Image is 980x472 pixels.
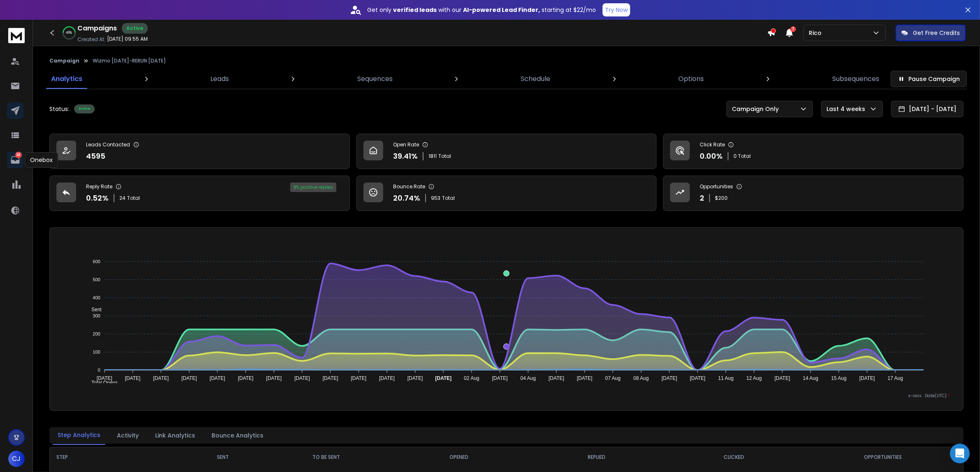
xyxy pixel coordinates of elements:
[891,101,964,117] button: [DATE] - [DATE]
[150,426,200,444] button: Link Analytics
[210,376,225,382] tspan: [DATE]
[93,295,100,300] tspan: 400
[112,426,144,444] button: Activity
[663,176,964,211] a: Opportunities2$200
[442,195,455,201] span: Total
[431,195,440,201] span: 953
[63,393,950,399] p: x-axis : Date(UTC)
[661,376,677,382] tspan: [DATE]
[266,376,282,382] tspan: [DATE]
[357,74,393,84] p: Sequences
[323,376,338,382] tspan: [DATE]
[97,376,112,382] tspan: [DATE]
[516,69,555,89] a: Schedule
[25,152,58,168] div: Onebox
[379,376,395,382] tspan: [DATE]
[803,447,963,467] th: OPPORTUNITIES
[98,368,100,373] tspan: 0
[93,349,100,354] tspan: 100
[182,376,197,382] tspan: [DATE]
[896,25,966,41] button: Get Free Credits
[93,313,100,318] tspan: 300
[238,376,254,382] tspan: [DATE]
[603,3,630,16] button: Try Now
[77,36,105,43] p: Created At:
[715,195,728,201] p: $ 200
[86,192,109,204] p: 0.52 %
[633,376,649,382] tspan: 08 Aug
[913,29,960,37] p: Get Free Credits
[356,134,657,169] a: Open Rate39.41%1811Total
[8,451,25,467] button: CJ
[674,69,709,89] a: Options
[747,376,762,382] tspan: 12 Aug
[393,141,419,148] p: Open Rate
[521,74,550,84] p: Schedule
[665,447,803,467] th: CLICKED
[8,28,25,43] img: logo
[832,74,879,84] p: Subsequences
[700,141,725,148] p: Click Rate
[577,376,593,382] tspan: [DATE]
[520,376,535,382] tspan: 04 Aug
[732,105,782,113] p: Campaign Only
[85,380,118,386] span: Total Opens
[700,183,733,190] p: Opportunities
[74,104,95,113] div: Active
[464,376,479,382] tspan: 02 Aug
[393,183,425,190] p: Bounce Rate
[718,376,733,382] tspan: 11 Aug
[809,29,825,37] p: Rico
[391,447,528,467] th: OPENED
[679,74,704,84] p: Options
[790,26,796,32] span: 7
[93,259,100,264] tspan: 600
[393,150,418,162] p: 39.41 %
[351,376,366,382] tspan: [DATE]
[51,74,82,84] p: Analytics
[733,153,751,160] p: 0 Total
[438,153,451,160] span: Total
[119,195,126,201] span: 24
[93,331,100,336] tspan: 200
[93,277,100,282] tspan: 500
[93,58,166,64] p: Wizmo [DATE]-RERUN [DATE]
[15,152,22,158] p: 24
[262,447,391,467] th: TO BE SENT
[210,74,229,84] p: Leads
[86,141,130,148] p: Leads Contacted
[700,192,704,204] p: 2
[290,183,336,192] div: 8 % positive replies
[356,176,657,211] a: Bounce Rate20.74%953Total
[50,447,183,467] th: STEP
[549,376,564,382] tspan: [DATE]
[775,376,790,382] tspan: [DATE]
[831,376,847,382] tspan: 15 Aug
[122,23,148,34] div: Active
[950,444,970,463] div: Open Intercom Messenger
[891,71,967,87] button: Pause Campaign
[803,376,818,382] tspan: 14 Aug
[205,69,234,89] a: Leads
[700,150,723,162] p: 0.00 %
[393,192,420,204] p: 20.74 %
[49,58,79,64] button: Campaign
[86,183,112,190] p: Reply Rate
[435,376,452,382] tspan: [DATE]
[77,23,117,33] h1: Campaigns
[183,447,262,467] th: SENT
[428,153,437,160] span: 1811
[367,6,596,14] p: Get only with our starting at $22/mo
[528,447,665,467] th: REPLIED
[46,69,87,89] a: Analytics
[127,195,140,201] span: Total
[294,376,310,382] tspan: [DATE]
[463,6,540,14] strong: AI-powered Lead Finder,
[888,376,903,382] tspan: 17 Aug
[49,105,69,113] p: Status:
[107,36,148,42] p: [DATE] 09:55 AM
[86,150,105,162] p: 4595
[7,152,23,168] a: 24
